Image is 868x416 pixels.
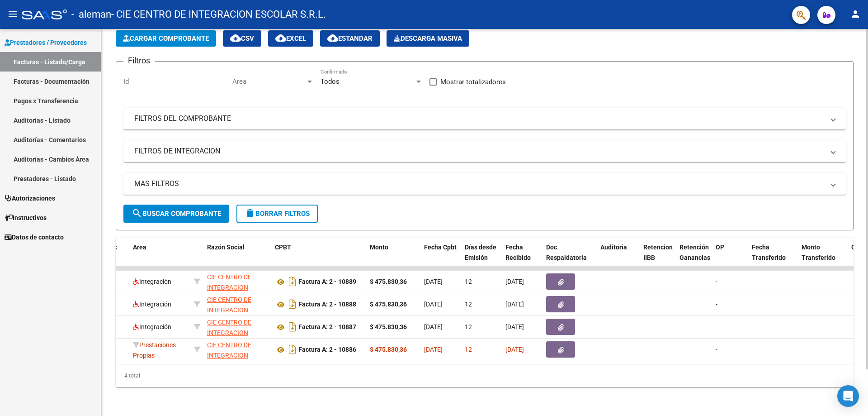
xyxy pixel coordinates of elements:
[298,346,356,354] strong: Factura A: 2 - 10886
[505,244,531,261] span: Fecha Recibido
[327,33,338,43] mat-icon: cloud_download
[230,33,241,43] mat-icon: cloud_download
[600,244,627,251] span: Auditoria
[370,301,407,308] strong: $ 475.830,36
[712,238,748,277] datatable-header-cell: OP
[133,244,146,251] span: Area
[133,341,176,359] span: Prestaciones Propias
[420,238,461,277] datatable-header-cell: Fecha Cpbt
[542,238,597,277] datatable-header-cell: Doc Respaldatoria
[123,54,155,67] h3: Filtros
[424,346,443,353] span: [DATE]
[287,342,298,357] i: Descargar documento
[268,30,313,47] button: EXCEL
[129,238,190,277] datatable-header-cell: Area
[207,273,253,301] span: CIE CENTRO DE INTEGRACION ESCOLAR S.R.L.
[440,77,506,87] span: Mostrar totalizadores
[748,238,798,277] datatable-header-cell: Fecha Transferido
[321,77,340,86] span: Todos
[207,295,268,314] div: 33711687659
[116,364,854,387] div: 4 total
[505,301,524,308] span: [DATE]
[424,323,443,330] span: [DATE]
[298,324,356,331] strong: Factura A: 2 - 10887
[287,297,298,311] i: Descargar documento
[370,244,388,251] span: Monto
[716,244,724,251] span: OP
[275,244,291,251] span: CPBT
[123,108,846,129] mat-expansion-panel-header: FILTROS DEL COMPROBANTE
[640,238,676,277] datatable-header-cell: Retencion IIBB
[716,301,717,308] span: -
[134,146,824,156] mat-panel-title: FILTROS DE INTEGRACION
[7,9,18,19] mat-icon: menu
[837,385,859,407] div: Open Intercom Messenger
[502,238,542,277] datatable-header-cell: Fecha Recibido
[505,278,524,285] span: [DATE]
[207,317,268,336] div: 33711687659
[123,140,846,162] mat-expansion-panel-header: FILTROS DE INTEGRACION
[5,38,87,48] span: Prestadores / Proveedores
[679,244,710,261] span: Retención Ganancias
[643,244,673,261] span: Retencion IIBB
[716,323,717,330] span: -
[394,34,462,43] span: Descarga Masiva
[111,5,326,24] span: - CIE CENTRO DE INTEGRACION ESCOLAR S.R.L.
[133,323,171,330] span: Integración
[465,323,472,330] span: 12
[132,210,221,218] span: Buscar Comprobante
[245,210,310,218] span: Borrar Filtros
[207,340,268,359] div: 33711687659
[207,296,253,324] span: CIE CENTRO DE INTEGRACION ESCOLAR S.R.L.
[123,173,846,195] mat-expansion-panel-header: MAS FILTROS
[134,179,824,189] mat-panel-title: MAS FILTROS
[465,278,472,285] span: 12
[716,278,717,285] span: -
[207,244,245,251] span: Razón Social
[5,213,47,223] span: Instructivos
[133,278,171,285] span: Integración
[387,30,469,47] app-download-masive: Descarga masiva de comprobantes (adjuntos)
[370,278,407,285] strong: $ 475.830,36
[230,34,254,43] span: CSV
[505,346,524,353] span: [DATE]
[716,346,717,353] span: -
[752,244,786,261] span: Fecha Transferido
[465,244,496,261] span: Días desde Emisión
[287,320,298,334] i: Descargar documento
[465,301,472,308] span: 12
[236,205,318,223] button: Borrar Filtros
[597,238,640,277] datatable-header-cell: Auditoria
[505,323,524,330] span: [DATE]
[370,346,407,353] strong: $ 475.830,36
[298,278,356,286] strong: Factura A: 2 - 10889
[245,208,255,219] mat-icon: delete
[424,278,443,285] span: [DATE]
[71,5,111,24] span: - aleman
[465,346,472,353] span: 12
[207,341,253,369] span: CIE CENTRO DE INTEGRACION ESCOLAR S.R.L.
[5,232,64,242] span: Datos de contacto
[802,244,835,261] span: Monto Transferido
[223,30,261,47] button: CSV
[275,33,286,43] mat-icon: cloud_download
[207,272,268,291] div: 33711687659
[232,77,306,86] span: Area
[132,208,142,219] mat-icon: search
[424,301,443,308] span: [DATE]
[116,30,216,47] button: Cargar Comprobante
[461,238,502,277] datatable-header-cell: Días desde Emisión
[370,323,407,330] strong: $ 475.830,36
[320,30,380,47] button: Estandar
[207,319,253,347] span: CIE CENTRO DE INTEGRACION ESCOLAR S.R.L.
[298,301,356,308] strong: Factura A: 2 - 10888
[676,238,712,277] datatable-header-cell: Retención Ganancias
[798,238,848,277] datatable-header-cell: Monto Transferido
[424,244,457,251] span: Fecha Cpbt
[203,238,271,277] datatable-header-cell: Razón Social
[275,34,306,43] span: EXCEL
[327,34,373,43] span: Estandar
[850,9,861,19] mat-icon: person
[134,114,824,124] mat-panel-title: FILTROS DEL COMPROBANTE
[123,205,229,223] button: Buscar Comprobante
